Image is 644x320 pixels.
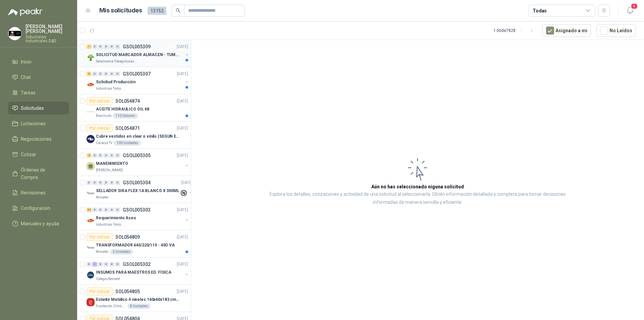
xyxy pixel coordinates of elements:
div: 110 Galones [113,113,138,119]
p: Industrias Tomy [96,222,121,227]
a: Órdenes de Compra [8,164,69,184]
div: 0 [109,208,114,212]
img: Company Logo [8,27,21,40]
a: 3 0 0 0 0 0 GSOL005307[DATE] Company LogoSolicitud ProducciónIndustrias Tomy [87,70,190,91]
div: 0 [98,153,103,158]
p: GSOL005309 [123,44,151,49]
p: GSOL005304 [123,180,151,185]
div: 4 [87,153,92,158]
span: Configuración [21,204,50,212]
div: Todas [533,7,547,14]
span: 13152 [148,7,166,15]
span: Inicio [21,58,32,65]
div: 0 [87,180,92,185]
p: SOL054809 [115,235,140,239]
span: Tareas [21,89,36,96]
a: 0 1 0 0 0 0 GSOL005302[DATE] Company LogoINSUMOS PARA MAESTROS ED. FÍSICAColegio Bennett [87,260,190,282]
p: SOL054871 [115,126,140,131]
div: 0 [98,44,103,49]
div: 52 [87,208,92,212]
button: No Leídos [596,24,636,37]
div: Por cotizar [87,124,113,132]
p: Explora los detalles, cotizaciones y actividad de una solicitud al seleccionarla. Obtén informaci... [258,190,577,207]
h3: Aún no has seleccionado niguna solicitud [371,183,464,190]
p: Cubre vestidos en clear o vinilo (SEGUN ESPECIFICACIONES DEL ADJUNTO) [96,133,179,140]
p: GSOL005305 [123,153,151,158]
div: 0 [104,44,109,49]
p: TRANSFORMADOR 440/220/110 - 45O VA [96,242,175,248]
p: MANENIMIENTO [96,161,128,167]
div: Por cotizar [87,233,113,241]
a: Manuales y ayuda [8,217,69,230]
p: SOL054874 [115,99,140,103]
p: [DATE] [181,180,193,186]
a: Configuración [8,202,69,215]
img: Company Logo [87,271,95,279]
p: [PERSON_NAME] [PERSON_NAME] [25,24,69,34]
p: INSUMOS PARA MAESTROS ED. FÍSICA [96,269,171,276]
div: 0 [115,208,120,212]
p: Industrias Tomy [96,86,121,91]
div: 0 [104,208,109,212]
button: 4 [624,5,636,17]
p: Almatec [96,195,109,200]
div: 8 Unidades [127,304,151,309]
div: 0 [115,180,120,185]
p: Almatec [96,249,109,255]
img: Company Logo [87,135,95,143]
p: Salamanca Oleaginosas SAS [96,59,138,64]
span: Chat [21,74,31,81]
div: 0 [87,262,92,267]
img: Company Logo [87,108,95,116]
a: Negociaciones [8,133,69,145]
p: GSOL005302 [123,262,151,267]
div: 0 [92,208,97,212]
a: Por cotizarSOL054874[DATE] Company LogoACEITE HIDRAULICO OIL 68Biocirculo110 Galones [77,94,191,122]
span: Manuales y ayuda [21,220,59,227]
div: 1 [92,262,97,267]
p: [DATE] [177,207,188,213]
a: 0 0 0 0 0 0 GSOL005304[DATE] Company LogoSELLADOR SIKA FLEX 1A BLANCO X 300MLAlmatec [87,179,194,200]
a: Tareas [8,86,69,99]
a: 4 0 0 0 0 0 GSOL005305[DATE] MANENIMIENTO[PERSON_NAME] [87,151,190,173]
div: 0 [109,180,114,185]
a: Inicio [8,55,69,68]
p: [PERSON_NAME] [96,168,123,173]
p: [DATE] [177,125,188,132]
h1: Mis solicitudes [99,6,142,15]
p: SOLICITUD MARCADOR ALMACEN - TUMACO [96,52,179,58]
div: 0 [104,180,109,185]
span: Remisiones [21,189,46,196]
a: 1 0 0 0 0 0 GSOL005309[DATE] Company LogoSOLICITUD MARCADOR ALMACEN - TUMACOSalamanca Oleaginosas... [87,43,190,64]
div: 0 [104,153,109,158]
p: [DATE] [177,261,188,268]
div: 0 [98,180,103,185]
div: 0 [98,72,103,76]
p: GSOL005303 [123,208,151,212]
div: 0 [109,262,114,267]
img: Logo peakr [8,8,42,16]
div: 0 [104,72,109,76]
p: Solicitud Producción [96,79,136,85]
div: 0 [92,72,97,76]
p: Estante Metálico 4 niveles 160x60x183 cm Fixser [96,296,179,303]
div: 3 [87,72,92,76]
a: Por cotizarSOL054805[DATE] Company LogoEstante Metálico 4 niveles 160x60x183 cm FixserFundación C... [77,285,191,312]
div: 0 [109,72,114,76]
div: 0 [104,262,109,267]
img: Company Logo [87,53,95,61]
span: Cotizar [21,151,36,158]
img: Company Logo [87,217,95,225]
div: 2 Unidades [110,249,133,255]
p: [DATE] [177,152,188,159]
p: [DATE] [177,234,188,240]
div: 0 [115,44,120,49]
span: Órdenes de Compra [21,166,63,181]
a: Licitaciones [8,117,69,130]
div: 0 [98,208,103,212]
button: Asignado a mi [542,24,591,37]
div: 0 [115,72,120,76]
p: [DATE] [177,71,188,77]
div: 0 [98,262,103,267]
img: Company Logo [87,298,95,306]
